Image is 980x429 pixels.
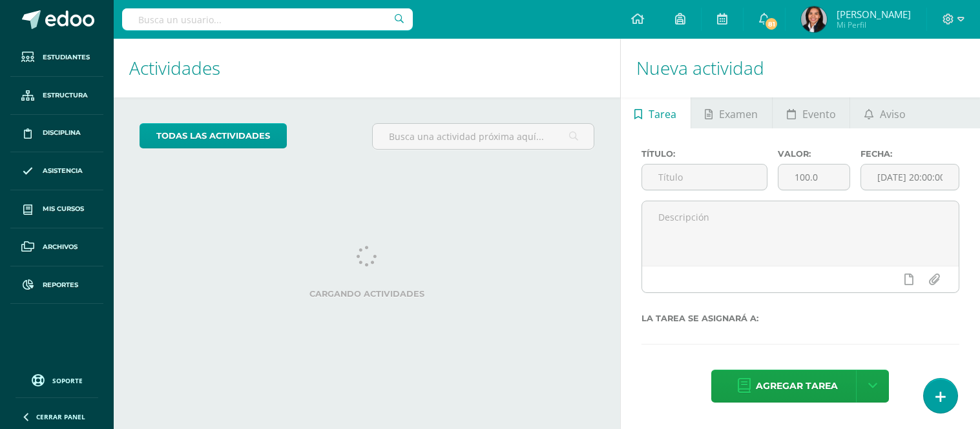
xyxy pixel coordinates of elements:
input: Puntos máximos [778,165,849,190]
a: Examen [691,97,772,128]
span: Agregar tarea [756,370,838,402]
span: Asistencia [43,166,83,176]
a: Mis cursos [10,190,103,228]
span: [PERSON_NAME] [837,8,911,21]
span: Mis cursos [43,204,84,214]
a: Estructura [10,77,103,115]
label: La tarea se asignará a: [641,314,959,323]
span: Examen [719,99,758,130]
input: Título [642,165,767,190]
label: Título: [641,149,768,159]
span: Mi Perfil [837,19,911,30]
a: todas las Actividades [140,123,287,148]
a: Estudiantes [10,39,103,77]
span: Aviso [880,99,906,130]
label: Valor: [778,149,850,159]
h1: Nueva actividad [636,39,964,97]
span: Soporte [52,376,83,385]
span: Reportes [43,280,78,290]
label: Cargando actividades [140,289,594,299]
span: Tarea [649,99,676,130]
input: Fecha de entrega [861,165,959,190]
h1: Actividades [129,39,605,97]
a: Disciplina [10,115,103,153]
a: Evento [773,97,850,128]
a: Aviso [850,97,919,128]
img: f601d88a57e103b084b15924aeed5ff8.png [801,6,827,32]
span: Estudiantes [43,52,90,63]
input: Busca un usuario... [122,8,413,30]
a: Asistencia [10,152,103,190]
a: Tarea [621,97,691,128]
span: Evento [802,99,836,130]
a: Archivos [10,228,103,266]
span: Archivos [43,242,78,252]
input: Busca una actividad próxima aquí... [373,124,594,149]
span: Disciplina [43,128,81,138]
span: Estructura [43,90,88,101]
span: Cerrar panel [36,412,85,421]
label: Fecha: [860,149,959,159]
a: Reportes [10,266,103,304]
a: Soporte [16,371,98,388]
span: 81 [764,17,778,31]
